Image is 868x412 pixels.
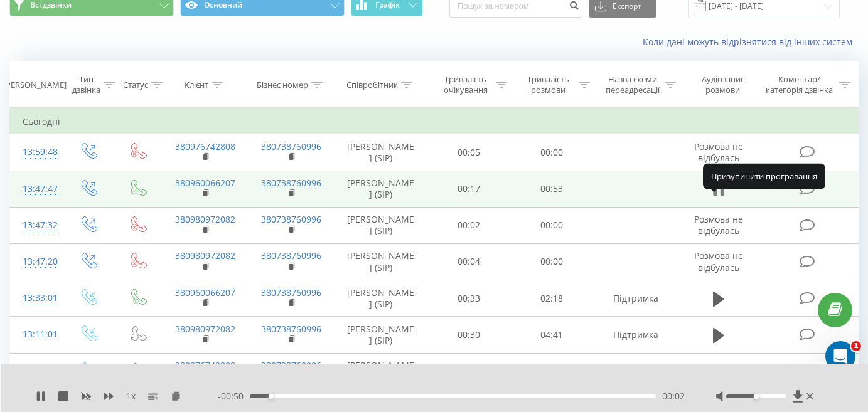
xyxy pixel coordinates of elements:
[604,74,662,95] div: Назва схеми переадресації
[427,207,510,243] td: 00:02
[510,280,593,317] td: 02:18
[662,390,685,403] span: 00:02
[3,80,67,90] div: [PERSON_NAME]
[510,243,593,280] td: 00:00
[510,171,593,207] td: 00:53
[23,359,50,384] div: 12:43:12
[72,74,100,95] div: Тип дзвінка
[643,36,859,48] a: Коли дані можуть відрізнятися вiд інших систем
[175,359,235,371] a: 380976742808
[175,140,235,152] a: 380976742808
[694,250,743,273] span: Розмова не відбулась
[10,109,859,134] td: Сьогодні
[261,323,321,335] a: 380738760996
[510,134,593,171] td: 00:00
[825,341,855,371] iframe: Intercom live chat
[23,322,50,347] div: 13:11:01
[439,74,493,95] div: Тривалість очікування
[185,80,208,90] div: Клієнт
[335,207,427,243] td: [PERSON_NAME] (SIP)
[427,134,510,171] td: 00:05
[261,177,321,189] a: 380738760996
[690,74,756,95] div: Аудіозапис розмови
[123,80,148,90] div: Статус
[261,359,321,371] a: 380738760996
[510,353,593,389] td: 02:42
[593,317,679,353] td: Підтримка
[175,323,235,335] a: 380980972082
[261,213,321,225] a: 380738760996
[703,164,825,189] div: Призупинити програвання
[175,250,235,261] a: 380980972082
[23,177,50,201] div: 13:47:47
[427,243,510,280] td: 00:04
[335,134,427,171] td: [PERSON_NAME] (SIP)
[427,171,510,207] td: 00:17
[510,207,593,243] td: 00:00
[763,74,836,95] div: Коментар/категорія дзвінка
[261,140,321,152] a: 380738760996
[427,280,510,317] td: 00:33
[261,250,321,261] a: 380738760996
[593,280,679,317] td: Підтримка
[218,390,250,403] span: - 00:50
[335,353,427,389] td: [PERSON_NAME] (SIP)
[175,287,235,298] a: 380960066207
[335,171,427,207] td: [PERSON_NAME] (SIP)
[175,177,235,189] a: 380960066207
[851,341,861,351] span: 1
[23,286,50,310] div: 13:33:01
[269,394,274,399] div: Accessibility label
[126,390,136,403] span: 1 x
[175,213,235,225] a: 380980972082
[694,213,743,236] span: Розмова не відбулась
[427,353,510,389] td: 00:33
[23,213,50,238] div: 13:47:32
[754,394,759,399] div: Accessibility label
[335,317,427,353] td: [PERSON_NAME] (SIP)
[23,250,50,274] div: 13:47:20
[346,80,398,90] div: Співробітник
[335,243,427,280] td: [PERSON_NAME] (SIP)
[593,353,679,389] td: Підтримка
[261,287,321,298] a: 380738760996
[522,74,576,95] div: Тривалість розмови
[694,140,743,164] span: Розмова не відбулась
[427,317,510,353] td: 00:30
[375,1,400,9] span: Графік
[335,280,427,317] td: [PERSON_NAME] (SIP)
[23,140,50,164] div: 13:59:48
[510,317,593,353] td: 04:41
[257,80,308,90] div: Бізнес номер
